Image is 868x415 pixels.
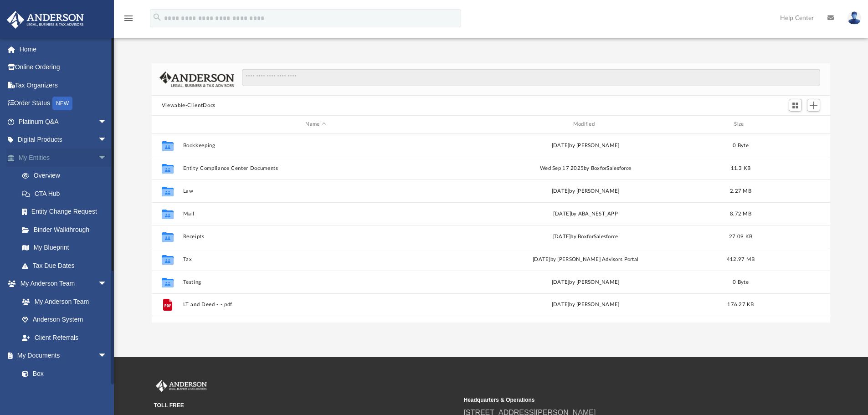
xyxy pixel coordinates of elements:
span: 11.3 KB [730,165,750,170]
a: Online Ordering [6,58,121,77]
span: arrow_drop_down [98,131,116,149]
span: arrow_drop_down [98,275,116,293]
span: 412.97 MB [727,256,755,261]
a: Platinum Q&Aarrow_drop_down [6,113,121,131]
a: Tax Due Dates [13,256,121,275]
button: LT and Deed - -.pdf [183,302,448,307]
span: 0 Byte [733,143,749,148]
a: Tax Organizers [6,76,121,94]
input: Search files and folders [242,69,820,86]
i: search [152,12,162,22]
div: Name [182,120,448,128]
a: Anderson System [13,311,116,329]
button: Switch to Grid View [789,99,802,112]
div: [DATE] by ABA_NEST_APP [452,210,718,218]
button: Add [807,99,821,112]
a: Client Referrals [13,328,116,347]
div: id [763,120,827,128]
span: arrow_drop_down [98,347,116,365]
img: Anderson Advisors Platinum Portal [154,380,209,392]
a: My Blueprint [13,239,116,257]
span: arrow_drop_down [98,113,116,131]
span: 2.27 MB [730,188,751,193]
a: CTA Hub [13,184,121,203]
a: Meeting Minutes [13,383,116,401]
span: 27.09 KB [729,234,752,239]
button: Viewable-ClientDocs [162,102,216,110]
small: Headquarters & Operations [464,396,767,404]
i: menu [123,13,134,24]
a: My Anderson Team [13,292,112,311]
button: Bookkeeping [183,143,448,149]
a: Digital Productsarrow_drop_down [6,131,121,149]
div: [DATE] by [PERSON_NAME] [452,187,718,195]
div: grid [152,134,831,323]
small: TOLL FREE [154,401,457,410]
div: Size [722,120,759,128]
span: 176.27 KB [727,302,754,307]
img: User Pic [847,11,861,25]
a: My Anderson Teamarrow_drop_down [6,275,116,293]
button: Tax [183,256,448,262]
div: Wed Sep 17 2025 by BoxforSalesforce [452,164,718,172]
div: [DATE] by [PERSON_NAME] [452,278,718,286]
button: Receipts [183,234,448,240]
div: NEW [52,97,72,110]
button: Entity Compliance Center Documents [183,165,448,171]
a: Order StatusNEW [6,94,121,113]
a: menu [123,17,134,24]
a: Overview [13,167,121,185]
button: Testing [183,279,448,285]
span: 0 Byte [733,279,749,284]
a: Box [13,364,112,383]
div: id [156,120,179,128]
img: Anderson Advisors Platinum Portal [4,11,87,29]
div: [DATE] by [PERSON_NAME] Advisors Portal [452,255,718,263]
a: My Entitiesarrow_drop_down [6,149,121,167]
span: 8.72 MB [730,211,751,216]
button: Mail [183,211,448,217]
a: My Documentsarrow_drop_down [6,347,116,365]
a: Home [6,40,121,58]
a: Entity Change Request [13,203,121,221]
div: [DATE] by [PERSON_NAME] [452,301,718,309]
div: Modified [452,120,719,128]
button: Law [183,188,448,194]
span: arrow_drop_down [98,149,116,167]
a: Binder Walkthrough [13,220,121,239]
div: [DATE] by [PERSON_NAME] [452,141,718,149]
div: [DATE] by BoxforSalesforce [452,232,718,241]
